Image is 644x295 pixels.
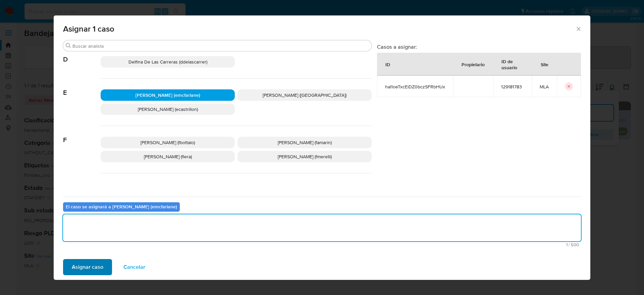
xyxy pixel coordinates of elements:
div: ID de usuario [493,53,531,75]
div: [PERSON_NAME] (flera) [101,151,235,162]
button: icon-button [565,82,573,90]
h3: Casos a asignar: [377,43,581,50]
span: [PERSON_NAME] (flera) [144,153,192,160]
span: D [63,45,101,64]
div: Site [533,56,556,72]
span: [PERSON_NAME] (fmerelli) [278,153,332,160]
span: [PERSON_NAME] (ecastrillon) [138,106,198,113]
div: [PERSON_NAME] (fmerelli) [237,151,372,162]
button: Asignar caso [63,259,112,275]
span: MLA [540,84,549,90]
div: [PERSON_NAME] ([GEOGRAPHIC_DATA]) [237,89,372,101]
span: [PERSON_NAME] (emcfarlane) [136,92,200,98]
span: 129181783 [501,84,524,90]
span: [PERSON_NAME] ([GEOGRAPHIC_DATA]) [263,92,346,98]
b: El caso se asignará a [PERSON_NAME] (emcfarlane) [66,203,177,210]
span: G [63,173,101,192]
span: E [63,79,101,97]
button: Cerrar ventana [575,26,581,32]
span: Cancelar [123,260,145,275]
span: F [63,126,101,144]
span: Asignar 1 caso [63,25,575,33]
div: assign-modal [54,15,590,280]
div: [PERSON_NAME] (ecastrillon) [101,103,235,115]
span: Asignar caso [72,260,103,275]
span: Máximo 500 caracteres [65,243,579,247]
button: Buscar [66,43,71,48]
span: hal1oeTxcEiDZ0bczSFRbHUx [385,84,445,90]
span: [PERSON_NAME] (fbottalo) [141,139,195,146]
input: Buscar analista [72,43,369,49]
div: [PERSON_NAME] (emcfarlane) [101,89,235,101]
div: [PERSON_NAME] (fbottalo) [101,137,235,148]
button: Cancelar [115,259,154,275]
div: Delfina De Las Carreras (ddelascarrer) [101,56,235,68]
div: [PERSON_NAME] (famarin) [237,137,372,148]
div: ID [377,56,398,72]
div: Propietario [453,56,493,72]
span: Delfina De Las Carreras (ddelascarrer) [128,58,207,65]
span: [PERSON_NAME] (famarin) [278,139,332,146]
